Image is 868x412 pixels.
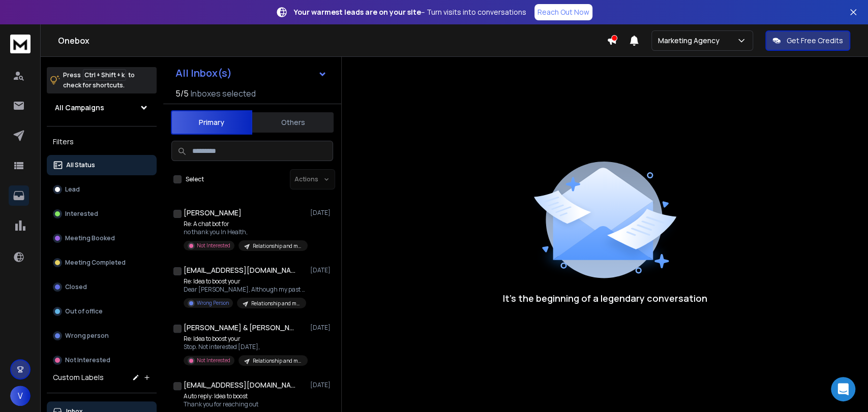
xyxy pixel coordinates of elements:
[191,87,256,100] h3: Inboxes selected
[65,234,115,242] p: Meeting Booked
[787,36,843,46] p: Get Free Credits
[47,155,157,175] button: All Status
[197,357,230,364] p: Not Interested
[63,70,135,90] p: Press to check for shortcuts.
[294,7,526,17] p: – Turn visits into conversations
[10,386,31,406] button: V
[186,175,204,183] label: Select
[175,68,232,78] h1: All Inbox(s)
[65,185,80,194] p: Lead
[65,283,87,291] p: Closed
[83,69,126,81] span: Ctrl + Shift + k
[253,357,302,365] p: Relationship and marriage
[184,343,306,351] p: Stop. Not interested [DATE],
[47,135,157,149] h3: Filters
[765,30,850,51] button: Get Free Credits
[47,179,157,200] button: Lead
[47,301,157,322] button: Out of office
[184,400,304,408] p: Thank you for reaching out
[537,7,589,17] p: Reach Out Now
[184,277,306,286] p: Re: Idea to boost your
[184,220,306,228] p: Re: A chat bot for
[58,35,607,47] h1: Onebox
[10,35,31,53] img: logo
[658,36,724,46] p: Marketing Agency
[167,63,335,83] button: All Inbox(s)
[184,265,295,275] h1: [EMAIL_ADDRESS][DOMAIN_NAME]
[65,356,110,364] p: Not Interested
[47,350,157,370] button: Not Interested
[310,266,333,274] p: [DATE]
[294,7,421,17] strong: Your warmest leads are on your site
[184,380,295,390] h1: [EMAIL_ADDRESS][DOMAIN_NAME]
[251,300,300,307] p: Relationship and marriage
[65,259,126,267] p: Meeting Completed
[310,324,333,332] p: [DATE]
[47,98,157,118] button: All Campaigns
[65,332,109,340] p: Wrong person
[65,307,103,315] p: Out of office
[310,381,333,389] p: [DATE]
[66,161,95,169] p: All Status
[197,299,229,307] p: Wrong Person
[831,377,855,401] div: Open Intercom Messenger
[184,208,242,218] h1: [PERSON_NAME]
[47,277,157,297] button: Closed
[184,323,295,333] h1: [PERSON_NAME] & [PERSON_NAME]
[47,228,157,248] button: Meeting Booked
[47,204,157,224] button: Interested
[252,111,334,134] button: Others
[197,242,230,249] p: Not Interested
[65,210,98,218] p: Interested
[47,326,157,346] button: Wrong person
[503,291,707,305] p: It’s the beginning of a legendary conversation
[310,209,333,217] p: [DATE]
[184,286,306,294] p: Dear [PERSON_NAME], Although my past experience
[184,392,304,400] p: Auto reply: Idea to boost
[171,110,252,135] button: Primary
[53,372,104,383] h3: Custom Labels
[175,87,189,100] span: 5 / 5
[534,4,592,20] a: Reach Out Now
[184,228,306,236] p: no thank you In Health,
[55,103,104,113] h1: All Campaigns
[253,242,302,250] p: Relationship and marriage
[47,252,157,273] button: Meeting Completed
[184,335,306,343] p: Re: Idea to boost your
